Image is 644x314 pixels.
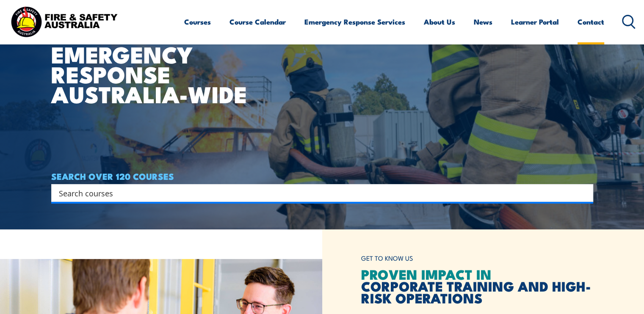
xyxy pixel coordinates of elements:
button: Search magnifier button [578,187,590,199]
h2: CORPORATE TRAINING AND HIGH-RISK OPERATIONS [361,268,593,303]
form: Search form [61,187,576,199]
a: Course Calendar [229,11,286,33]
a: Contact [578,11,604,33]
a: Emergency Response Services [304,11,405,33]
a: About Us [424,11,455,33]
a: News [474,11,492,33]
span: PROVEN IMPACT IN [361,263,492,284]
a: Courses [184,11,211,33]
a: Learner Portal [511,11,559,33]
h4: SEARCH OVER 120 COURSES [51,171,593,181]
h6: GET TO KNOW US [361,251,593,266]
input: Search input [59,187,575,199]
